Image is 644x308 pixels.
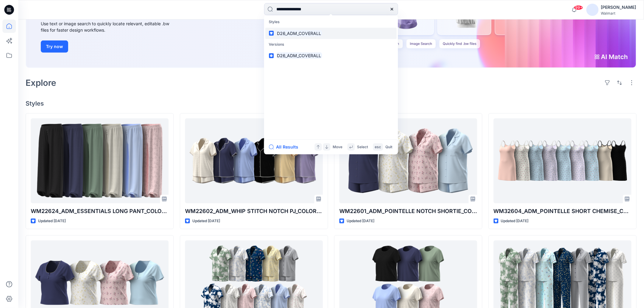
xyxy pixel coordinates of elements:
div: Use text or image search to quickly locate relevant, editable .bw files for faster design workflows. [41,20,178,33]
h2: Explore [26,78,56,88]
p: WM22624_ADM_ESSENTIALS LONG PANT_COLORWAY [31,207,169,215]
a: D26_ADM_COVERALL [265,50,397,61]
div: Walmart [601,11,636,16]
a: WM22624_ADM_ESSENTIALS LONG PANT_COLORWAY [31,118,169,203]
a: WM22602_ADM_WHIP STITCH NOTCH PJ_COLORWAY [185,118,323,203]
p: Versions [265,39,397,50]
p: Move [333,144,343,150]
p: Updated [DATE] [38,218,66,224]
p: Styles [265,16,397,28]
p: WM22602_ADM_WHIP STITCH NOTCH PJ_COLORWAY [185,207,323,215]
a: D26_ADM_COVERALL [265,28,397,39]
p: esc [375,144,381,150]
button: Try now [41,40,68,53]
p: Quit [386,144,393,150]
img: avatar [586,4,599,16]
p: Updated [DATE] [192,218,220,224]
p: Updated [DATE] [501,218,529,224]
a: WM32604_ADM_POINTELLE SHORT CHEMISE_COLORWAY [494,118,632,203]
p: WM32604_ADM_POINTELLE SHORT CHEMISE_COLORWAY [494,207,632,215]
div: [PERSON_NAME] [601,4,636,11]
p: Updated [DATE] [347,218,374,224]
p: Select [357,144,368,150]
mark: D26_ADM_COVERALL [276,30,322,37]
mark: D26_ADM_COVERALL [276,52,322,59]
button: All Results [269,143,303,151]
span: 99+ [574,5,583,10]
a: WM22601_ADM_POINTELLE NOTCH SHORTIE_COLORWAY [339,118,477,203]
p: WM22601_ADM_POINTELLE NOTCH SHORTIE_COLORWAY [339,207,477,215]
h4: Styles [26,100,637,107]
